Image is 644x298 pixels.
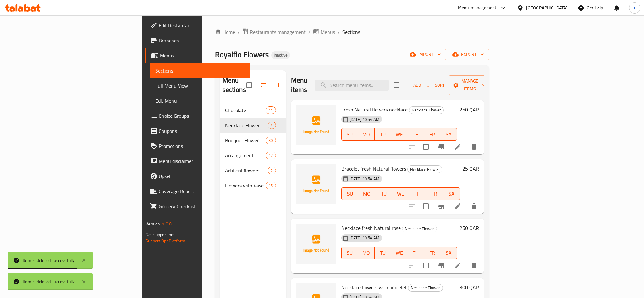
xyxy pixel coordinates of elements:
span: FR [428,189,440,198]
div: items [266,152,276,159]
a: Support.OpsPlatform [146,237,185,245]
button: MO [358,187,375,200]
div: Menu-management [458,4,497,12]
span: Bouquet Flower [225,137,266,144]
a: Sections [150,63,250,78]
div: Necklace Flower [407,165,442,173]
span: Necklace Flower [408,166,442,173]
span: Edit Restaurant [159,22,245,29]
span: 2 [268,168,275,174]
nav: Menu sections [220,100,286,196]
a: Menus [145,48,250,63]
span: Add item [403,80,423,90]
span: TH [410,248,421,257]
span: Royalflo Flowers [215,47,269,62]
span: [DATE] 10:54 AM [347,235,382,241]
span: Coupons [159,127,245,135]
button: Sort [426,80,446,90]
span: Select to update [419,140,432,154]
div: Arrangement47 [220,148,286,163]
a: Menus [313,28,335,36]
span: 15 [266,183,275,189]
button: FR [424,247,440,259]
span: Chocolate [225,106,266,114]
span: MO [361,248,372,257]
button: TH [407,247,424,259]
span: Necklace fresh Natural rose [341,223,401,233]
button: TU [375,247,391,259]
span: Sort sections [256,78,271,93]
button: SU [341,247,358,259]
span: TH [412,189,424,198]
button: export [449,49,489,60]
a: Edit menu item [454,143,461,151]
span: Select section [390,79,403,92]
button: WE [391,247,407,259]
h6: 300 QAR [460,283,479,292]
span: Choice Groups [159,112,245,120]
button: SA [443,187,460,200]
div: items [268,122,276,129]
div: Necklace Flower [409,106,444,114]
a: Grocery Checklist [145,199,250,214]
button: import [406,49,446,60]
div: Flowers with Vase15 [220,178,286,193]
button: Branch-specific-item [434,258,449,273]
a: Edit Restaurant [145,18,250,33]
span: TH [410,130,421,139]
span: WE [395,189,407,198]
span: Edit Menu [155,97,245,105]
span: Flowers with Vase [225,182,266,189]
div: Chocolate11 [220,103,286,118]
a: Coverage Report [145,184,250,199]
h2: Menu items [291,76,307,95]
button: delete [466,139,482,154]
button: WE [392,187,409,200]
div: Necklace Flower [225,122,268,129]
a: Upsell [145,169,250,184]
button: WE [391,128,407,141]
h6: 25 QAR [462,164,479,173]
div: Item is deleted successfully [23,257,75,264]
span: Grocery Checklist [159,203,245,210]
div: Artificial flowers2 [220,163,286,178]
a: Menu disclaimer [145,154,250,169]
span: MO [361,130,372,139]
span: SU [344,248,355,257]
span: WE [394,248,405,257]
img: Bracelet fresh Natural flowers [296,164,336,204]
div: Necklace Flower [408,284,443,292]
button: TH [407,128,424,141]
span: Fresh Natural flowers necklace [341,105,408,114]
a: Full Menu View [150,78,250,93]
span: SU [344,130,355,139]
button: Add [403,80,423,90]
span: SU [344,189,356,198]
span: WE [394,130,405,139]
button: SU [341,187,359,200]
span: Full Menu View [155,82,245,89]
span: Necklace Flower [402,225,437,232]
span: Artificial flowers [225,167,268,174]
span: 4 [268,122,275,128]
span: Bracelet fresh Natural flowers [341,164,406,173]
a: Promotions [145,138,250,154]
span: Upsell [159,172,245,180]
button: FR [426,187,443,200]
h6: 250 QAR [460,224,479,232]
span: [DATE] 10:54 AM [347,176,382,182]
span: Menu disclaimer [159,157,245,165]
span: Coverage Report [159,187,245,195]
a: Restaurants management [242,28,306,36]
h6: 250 QAR [460,105,479,114]
span: Get support on: [146,230,174,239]
button: delete [466,258,482,273]
span: Select to update [419,200,432,213]
div: Bouquet Flower30 [220,133,286,148]
span: Menus [160,52,245,59]
span: Select all sections [243,79,256,92]
span: export [454,51,484,58]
